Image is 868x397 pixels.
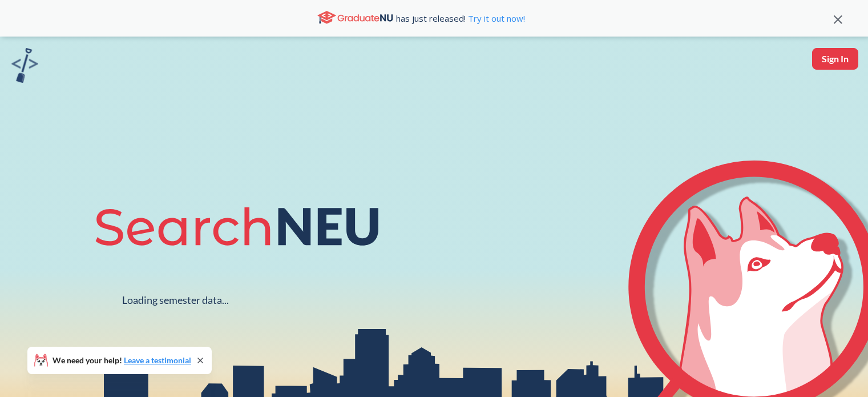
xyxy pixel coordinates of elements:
[466,13,525,24] a: Try it out now!
[11,48,38,83] img: sandbox logo
[11,48,38,86] a: sandbox logo
[124,355,191,365] a: Leave a testimonial
[53,356,191,364] span: We need your help!
[122,294,229,307] div: Loading semester data...
[396,12,525,25] span: has just released!
[812,48,858,70] button: Sign In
